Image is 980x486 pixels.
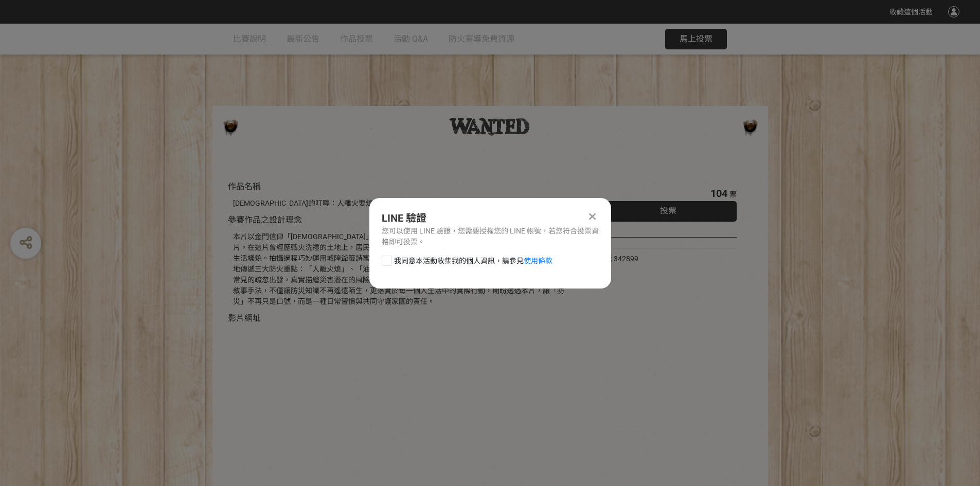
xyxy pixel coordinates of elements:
[600,255,638,263] span: SID: 342899
[233,198,569,209] div: [DEMOGRAPHIC_DATA]的叮嚀：人離火要熄，住警器不離
[233,24,266,55] a: 比賽說明
[660,206,676,215] span: 投票
[680,34,712,44] span: 馬上投票
[382,210,599,226] div: LINE 驗證
[228,215,302,225] span: 參賽作品之設計理念
[382,226,599,247] div: 您可以使用 LINE 驗證，您需要授權您的 LINE 帳號，若您符合投票資格即可投票。
[233,34,266,44] span: 比賽說明
[449,24,514,55] a: 防火宣導免費資源
[449,34,514,44] span: 防火宣導免費資源
[524,257,553,265] a: 使用條款
[228,313,261,323] span: 影片網址
[287,24,319,55] a: 最新公告
[340,34,373,44] span: 作品投票
[394,256,553,266] span: 我同意本活動收集我的個人資訊，請參見
[228,182,261,191] span: 作品名稱
[729,190,737,199] span: 票
[394,24,428,55] a: 活動 Q&A
[665,29,727,49] button: 馬上投票
[287,34,319,44] span: 最新公告
[710,187,727,200] span: 104
[233,231,569,307] div: 本片以金門信仰「[DEMOGRAPHIC_DATA]」為文化核心，融合現代科技，打造具人文溫度的防災教育影片。在這片曾經歷戰火洗禮的土地上，居民習慣向城隍爺求籤問事、解決疑難，也形塑出信仰深植日...
[394,34,428,44] span: 活動 Q&A
[889,8,933,16] span: 收藏這個活動
[340,24,373,55] a: 作品投票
